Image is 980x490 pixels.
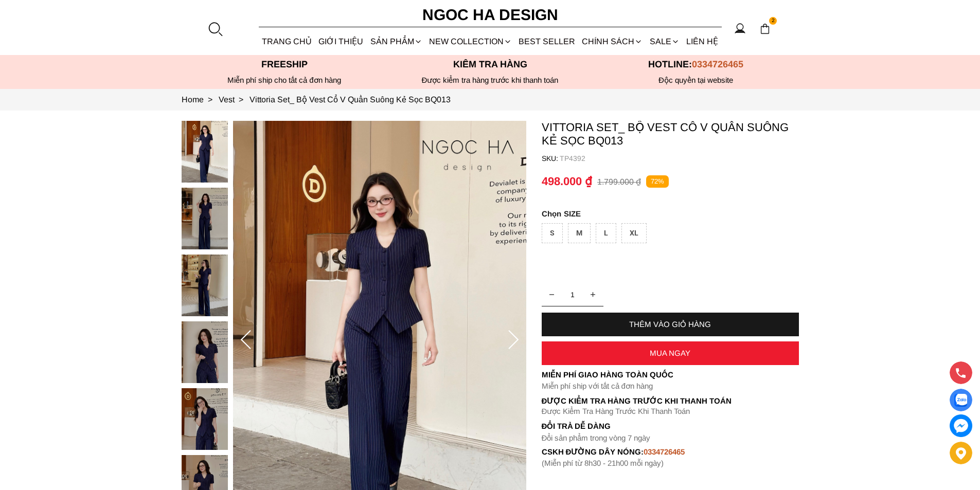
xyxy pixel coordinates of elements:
[182,188,228,249] img: Vittoria Set_ Bộ Vest Cổ V Quần Suông Kẻ Sọc BQ013_mini_1
[597,177,641,187] p: 1.799.000 ₫
[542,433,651,442] font: Đổi sản phẩm trong vòng 7 ngày
[542,422,799,430] h6: Đổi trả dễ dàng
[182,388,228,450] img: Vittoria Set_ Bộ Vest Cổ V Quần Suông Kẻ Sọc BQ013_mini_4
[769,17,777,25] span: 2
[250,95,451,104] a: Link to Vittoria Set_ Bộ Vest Cổ V Quần Suông Kẻ Sọc BQ013
[182,95,219,104] a: Link to Home
[413,3,567,27] a: Ngoc Ha Design
[542,223,563,243] div: S
[204,95,217,104] span: >
[182,121,228,183] img: Vittoria Set_ Bộ Vest Cổ V Quần Suông Kẻ Sọc BQ013_mini_0
[182,255,228,316] img: Vittoria Set_ Bộ Vest Cổ V Quần Suông Kẻ Sọc BQ013_mini_2
[453,59,527,69] font: Kiểm tra hàng
[515,28,579,55] a: BEST SELLER
[950,414,972,437] a: messenger
[315,28,367,55] a: GIỚI THIỆU
[692,59,743,69] span: 0334726465
[542,396,799,406] p: Được Kiểm Tra Hàng Trước Khi Thanh Toán
[182,76,387,85] div: Miễn phí ship cho tất cả đơn hàng
[954,394,967,407] img: Display image
[646,28,683,55] a: SALE
[542,154,560,162] h6: SKU:
[259,28,315,55] a: TRANG CHỦ
[182,321,228,383] img: Vittoria Set_ Bộ Vest Cổ V Quần Suông Kẻ Sọc BQ013_mini_3
[542,175,592,188] p: 498.000 ₫
[542,382,653,390] font: Miễn phí ship với tất cả đơn hàng
[542,284,603,305] input: Quantity input
[235,95,247,104] span: >
[621,223,647,243] div: XL
[542,349,799,357] div: MUA NGAY
[542,209,799,218] p: SIZE
[560,154,799,162] p: TP4392
[542,447,644,456] font: cskh đường dây nóng:
[425,28,515,55] a: NEW COLLECTION
[367,28,425,55] div: SẢN PHẨM
[593,76,799,85] h6: Độc quyền tại website
[542,121,799,148] p: Vittoria Set_ Bộ Vest Cổ V Quần Suông Kẻ Sọc BQ013
[542,459,664,467] font: (Miễn phí từ 8h30 - 21h00 mỗi ngày)
[950,389,972,411] a: Display image
[579,28,646,55] div: Chính sách
[646,175,669,188] p: 72%
[542,407,799,416] p: Được Kiểm Tra Hàng Trước Khi Thanh Toán
[596,223,616,243] div: L
[387,76,593,85] p: Được kiểm tra hàng trước khi thanh toán
[219,95,250,104] a: Link to Vest
[759,23,771,34] img: img-CART-ICON-ksit0nf1
[542,370,673,379] font: Miễn phí giao hàng toàn quốc
[644,447,685,456] font: 0334726465
[683,28,721,55] a: LIÊN HỆ
[182,59,387,70] p: Freeship
[542,320,799,329] div: THÊM VÀO GIỎ HÀNG
[593,59,799,70] p: Hotline:
[568,223,591,243] div: M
